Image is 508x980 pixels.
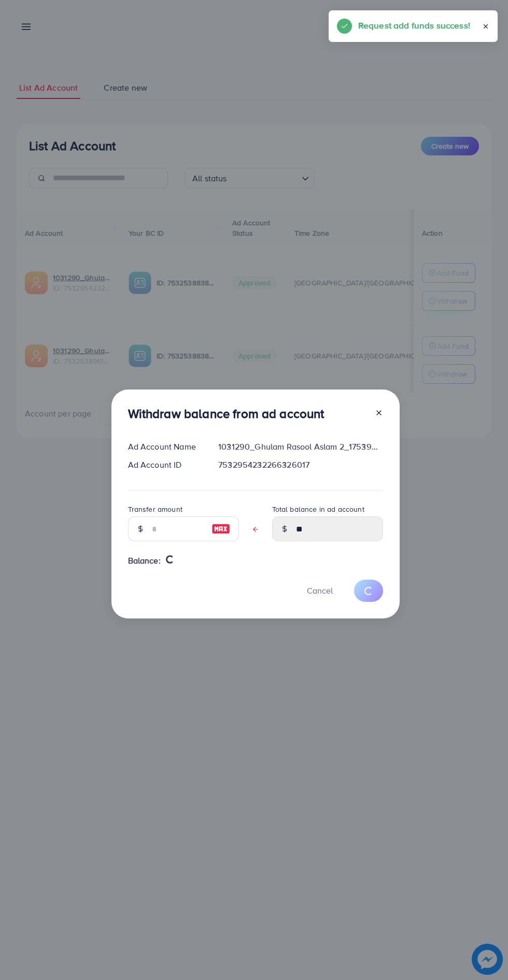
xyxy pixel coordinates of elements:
img: image [211,523,230,535]
span: Balance: [128,555,161,567]
button: Cancel [294,580,346,602]
span: Cancel [307,585,333,596]
div: 1031290_Ghulam Rasool Aslam 2_1753902599199 [210,441,391,453]
h3: Withdraw balance from ad account [128,406,324,421]
h5: Request add funds success! [358,19,470,32]
div: Ad Account Name [120,441,210,453]
label: Transfer amount [128,504,182,514]
div: Ad Account ID [120,459,210,471]
label: Total balance in ad account [272,504,364,514]
div: 7532954232266326017 [210,459,391,471]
